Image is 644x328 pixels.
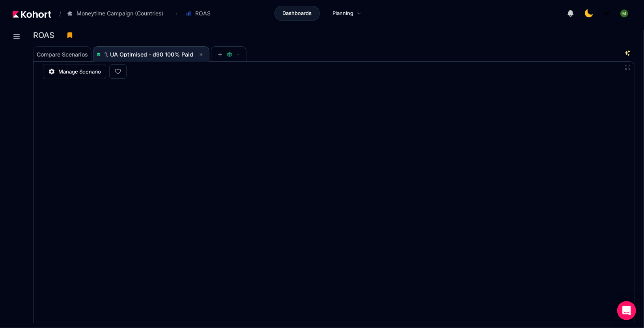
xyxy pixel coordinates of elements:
[195,9,211,17] span: ROAS
[174,10,179,17] span: ›
[274,6,320,21] a: Dashboards
[37,52,88,57] span: Compare Scenarios
[33,31,59,39] h3: ROAS
[43,64,106,79] a: Manage Scenario
[325,6,370,21] a: Planning
[105,51,193,58] span: 1. UA Optimised - d90 100% Paid
[77,9,163,17] span: Moneytime Campaign (Countries)
[333,9,354,17] span: Planning
[58,68,101,75] span: Manage Scenario
[53,9,61,18] span: /
[13,11,51,18] img: Kohort logo
[603,9,611,17] img: logo_MoneyTimeLogo_1_20250619094856634230.png
[625,64,631,70] button: Fullscreen
[617,301,636,320] div: Open Intercom Messenger
[181,7,219,20] button: ROAS
[63,7,172,20] button: Moneytime Campaign (Countries)
[282,9,312,17] span: Dashboards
